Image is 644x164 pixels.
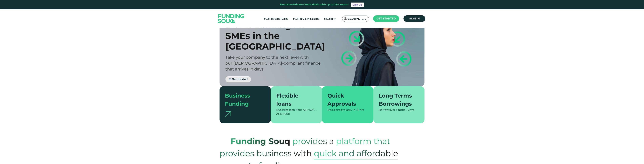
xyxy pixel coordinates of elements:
span: Borrow over [379,108,395,111]
a: For Investors [263,16,289,21]
span: platform that provides business with [220,133,390,162]
span: 72 hrs [356,108,364,111]
span: Business loan from [276,108,302,111]
div: Quick Approvals [327,92,364,108]
a: Sign in [403,15,425,22]
div: Exclusive Private Credit deals with up to 23% return* [280,3,349,7]
img: arrow [225,111,231,117]
span: 3 mths – 2 yrs [396,108,414,111]
span: Sign in [409,17,420,20]
div: Flexible loans [276,92,313,108]
a: Sign Up [351,3,364,7]
span: provides a [292,133,334,149]
span: Decisions typically in [327,108,355,111]
img: Logo [214,10,248,27]
strong: Funding Souq [231,136,290,146]
span: Get started [377,17,396,20]
a: Get funded [225,76,251,82]
span: Get funded [232,78,248,81]
a: For Businesses [292,16,320,21]
span: More [324,17,333,20]
span: quick and affordable [314,147,398,159]
span: Global عربي [348,17,367,21]
div: Long Terms Borrowings [379,92,415,108]
div: SMEs in the [GEOGRAPHIC_DATA] [225,30,328,52]
span: Take your company to the next level with our [DEMOGRAPHIC_DATA]-compliant finance that arrives in... [225,55,321,72]
div: Business Funding [225,92,261,108]
img: SA Flag [344,17,347,20]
